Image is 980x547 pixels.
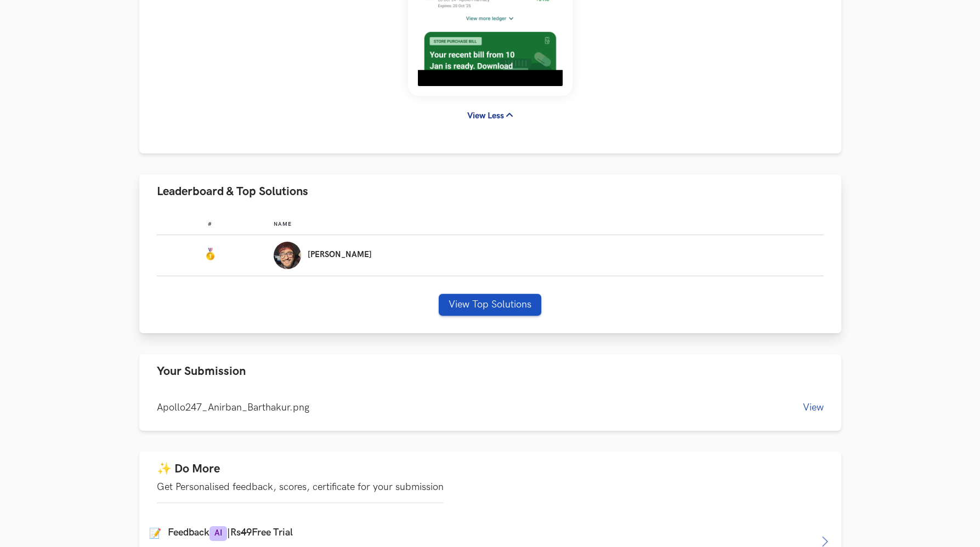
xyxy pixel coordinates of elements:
[274,242,301,269] img: Profile photo
[157,481,444,493] p: Get Personalised feedback, scores, certificate for your submission
[208,221,212,227] span: #
[803,402,824,413] button: View
[308,250,372,259] p: [PERSON_NAME]
[168,526,293,541] h4: Feedback |
[457,106,523,126] button: View Less
[274,221,292,227] span: Name
[157,212,824,276] table: Leaderboard
[139,389,841,431] div: Your Submission
[157,364,246,379] span: Your Submission
[157,402,309,413] span: Apollo247_Anirban_Barthakur.png
[157,184,308,199] span: Leaderboard & Top Solutions
[203,248,217,261] img: Gold Medal
[241,527,252,538] strike: 49
[139,174,841,209] button: Leaderboard & Top Solutions
[139,354,841,389] button: Your Submission
[139,209,841,333] div: Leaderboard & Top Solutions
[139,452,841,513] button: ✨ Do MoreGet Personalised feedback, scores, certificate for your submission
[157,461,220,476] span: ✨ Do More
[439,294,541,316] button: View Top Solutions
[149,527,161,539] span: 📝
[209,526,227,541] span: AI
[230,527,293,538] span: Rs Free Trial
